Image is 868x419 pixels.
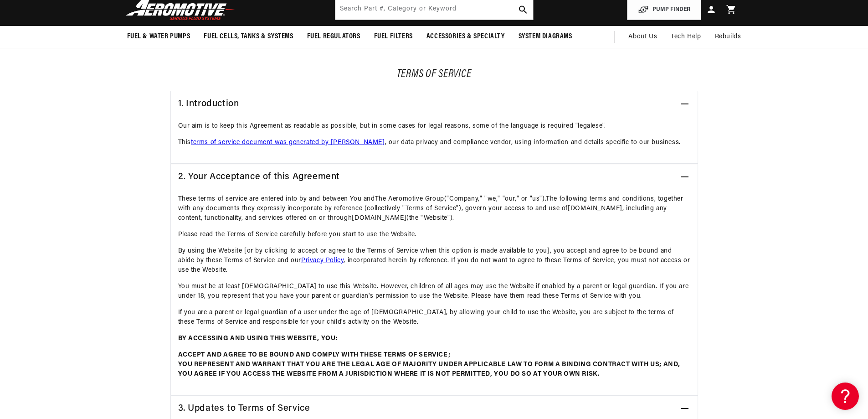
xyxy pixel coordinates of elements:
[178,194,690,230] p: These terms of service are entered into by and between You and ("Company," "we," "our," or "us").
[708,26,748,48] summary: Rebuilds
[178,196,683,222] span: The following terms and conditions, together with any documents they expressly incorporate by ref...
[127,32,190,41] span: Fuel & Water Pumps
[301,257,344,264] a: Privacy Policy
[426,32,505,41] span: Accessories & Specialty
[374,32,413,41] span: Fuel Filters
[307,32,360,41] span: Fuel Regulators
[178,308,690,334] p: If you are a parent or legal guardian of a user under the age of [DEMOGRAPHIC_DATA], by allowing ...
[512,26,579,47] summary: System Diagrams
[664,26,708,48] summary: Tech Help
[420,26,512,47] summary: Accessories & Specialty
[621,26,664,48] a: About Us
[300,26,367,47] summary: Fuel Regulators
[171,91,698,117] summary: 1. Introduction
[178,246,690,282] p: By using the Website [or by clicking to accept or agree to the Terms of Service when this option ...
[178,335,338,342] strong: BY ACCESSING AND USING THIS WEBSITE, YOU:
[519,32,572,41] span: System Diagrams
[178,352,681,378] strong: ACCEPT AND AGREE TO BE BOUND AND COMPLY WITH THESE TERMS OF SERVICE; YOU REPRESENT AND WARRANT TH...
[178,138,690,154] p: This , our data privacy and compliance vendor, using information and details specific to our busi...
[352,215,406,222] span: [DOMAIN_NAME]
[120,26,197,47] summary: Fuel & Water Pumps
[170,66,698,83] h1: Terms of Service
[715,32,741,42] span: Rebuilds
[375,196,444,202] span: The Aeromotive Group
[197,26,300,47] summary: Fuel Cells, Tanks & Systems
[178,282,690,308] p: You must be at least [DEMOGRAPHIC_DATA] to use this Website. However, children of all ages may us...
[191,139,385,146] a: terms of service document was generated by [PERSON_NAME]
[671,32,701,42] span: Tech Help
[367,26,420,47] summary: Fuel Filters
[178,230,690,246] p: Please read the Terms of Service carefully before you start to use the Website.
[628,33,657,40] span: About Us
[204,32,293,41] span: Fuel Cells, Tanks & Systems
[568,205,622,212] span: [DOMAIN_NAME]
[178,121,690,138] p: Our aim is to keep this Agreement as readable as possible, but in some cases for legal reasons, s...
[171,164,698,190] summary: 2. Your Acceptance of this Agreement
